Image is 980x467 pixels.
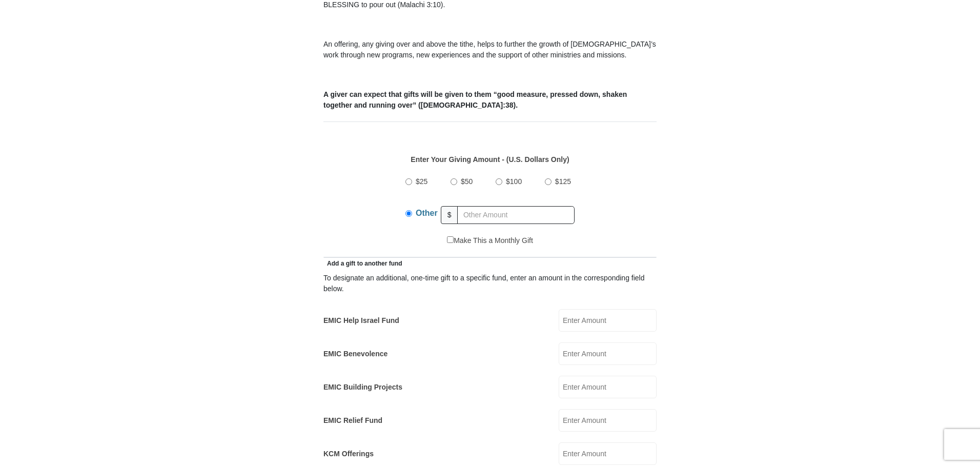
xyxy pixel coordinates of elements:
input: Enter Amount [559,409,657,432]
b: A giver can expect that gifts will be given to them “good measure, pressed down, shaken together ... [323,90,627,109]
label: KCM Offerings [323,449,374,459]
label: EMIC Relief Fund [323,415,382,426]
span: $100 [506,177,522,186]
label: EMIC Benevolence [323,349,387,359]
p: An offering, any giving over and above the tithe, helps to further the growth of [DEMOGRAPHIC_DAT... [323,39,657,60]
span: Other [416,209,438,217]
input: Enter Amount [559,342,657,365]
input: Enter Amount [559,309,657,332]
input: Make This a Monthly Gift [447,236,454,243]
span: $25 [416,177,427,186]
label: EMIC Building Projects [323,382,402,393]
span: Add a gift to another fund [323,260,402,267]
input: Enter Amount [559,442,657,465]
span: $ [441,206,458,224]
input: Enter Amount [559,376,657,398]
div: To designate an additional, one-time gift to a specific fund, enter an amount in the correspondin... [323,273,657,294]
label: EMIC Help Israel Fund [323,315,399,326]
span: $125 [555,177,571,186]
strong: Enter Your Giving Amount - (U.S. Dollars Only) [411,155,569,164]
span: $50 [461,177,473,186]
input: Other Amount [457,206,575,224]
label: Make This a Monthly Gift [447,235,533,246]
